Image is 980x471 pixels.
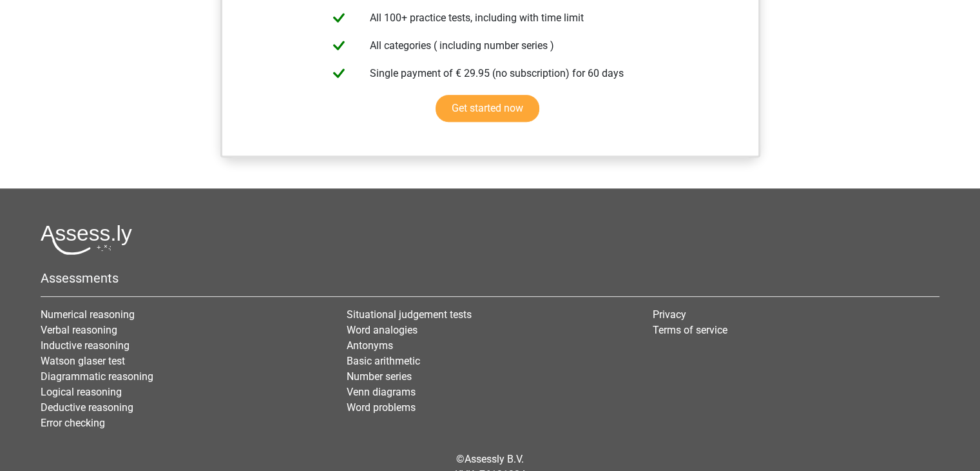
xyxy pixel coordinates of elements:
a: Basic arithmetic [347,355,420,367]
a: Terms of service [653,324,727,336]
a: Error checking [41,417,105,429]
a: Privacy [653,308,686,321]
a: Word problems [347,401,416,414]
a: Inductive reasoning [41,339,130,352]
a: Get started now [436,95,539,122]
a: Number series [347,370,412,383]
a: Numerical reasoning [41,308,135,321]
a: Verbal reasoning [41,324,117,336]
h5: Assessments [41,270,939,286]
a: Logical reasoning [41,386,122,398]
a: Watson glaser test [41,355,125,367]
a: Word analogies [347,324,418,336]
a: Diagrammatic reasoning [41,370,153,383]
a: Assessly B.V. [465,453,524,465]
a: Deductive reasoning [41,401,133,414]
a: Antonyms [347,339,393,352]
img: Assessly logo [41,225,132,255]
a: Situational judgement tests [347,308,472,321]
a: Venn diagrams [347,386,416,398]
